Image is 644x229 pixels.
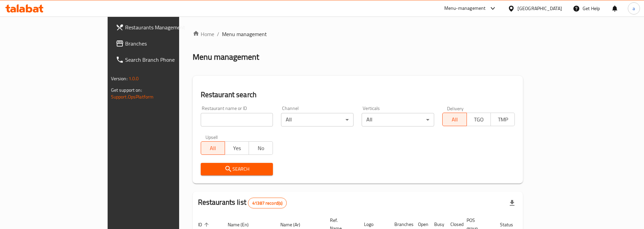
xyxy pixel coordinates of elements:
li: / [217,30,219,38]
a: Search Branch Phone [110,52,215,68]
button: Search [201,163,273,175]
button: TMP [491,113,515,126]
div: Export file [504,195,520,211]
h2: Restaurants list [198,197,287,208]
a: Branches [110,35,215,52]
label: Upsell [205,135,218,139]
span: Version: [111,74,128,83]
span: No [252,143,270,153]
span: Branches [125,39,210,48]
div: [GEOGRAPHIC_DATA] [517,5,562,12]
span: Name (Ar) [280,221,309,229]
label: Delivery [447,106,464,111]
button: All [201,141,225,155]
span: Status [500,221,522,229]
span: Name (En) [228,221,257,229]
h2: Restaurant search [201,90,515,100]
span: 1.0.0 [129,74,139,83]
button: TGO [467,113,491,126]
button: No [249,141,273,155]
span: TGO [470,115,488,124]
a: Support.OpsPlatform [111,92,154,101]
span: Search [206,165,268,173]
span: TMP [494,115,512,124]
span: All [445,115,464,124]
span: Yes [228,143,246,153]
a: Restaurants Management [110,19,215,35]
nav: breadcrumb [193,30,523,38]
button: All [442,113,467,126]
span: ID [198,221,211,229]
span: All [204,143,222,153]
div: All [281,113,354,126]
input: Search for restaurant name or ID.. [201,113,273,126]
div: All [362,113,434,126]
div: Total records count [248,198,287,208]
button: Yes [225,141,249,155]
span: Search Branch Phone [125,56,210,64]
span: Restaurants Management [125,23,210,31]
div: Menu-management [444,4,486,12]
span: a [633,5,635,12]
span: Menu management [222,30,267,38]
span: Get support on: [111,86,142,94]
h2: Menu management [193,52,259,62]
span: 41387 record(s) [248,200,286,206]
